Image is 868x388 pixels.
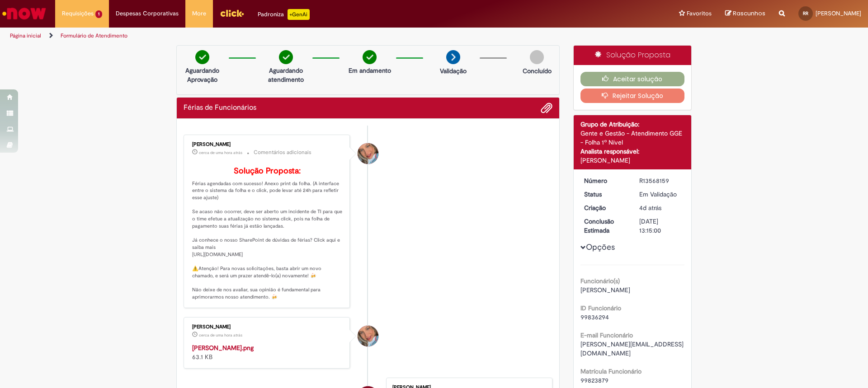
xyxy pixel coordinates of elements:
span: [PERSON_NAME] [580,286,630,294]
b: ID Funcionário [580,304,621,312]
img: check-circle-green.png [363,50,377,64]
img: ServiceNow [1,5,47,23]
span: 4d atrás [639,204,661,212]
span: Favoritos [687,9,712,18]
button: Aceitar solução [580,72,685,86]
img: check-circle-green.png [195,50,209,64]
div: 63.1 KB [192,343,343,361]
b: E-mail Funcionário [580,331,633,339]
a: [PERSON_NAME].png [192,344,254,352]
img: img-circle-grey.png [530,50,544,64]
p: Em andamento [349,66,391,75]
h2: Férias de Funcionários Histórico de tíquete [184,104,256,112]
img: check-circle-green.png [279,50,293,64]
div: Gente e Gestão - Atendimento GGE - Folha 1º Nível [580,129,685,147]
div: 25/09/2025 17:14:57 [639,203,681,212]
span: 99823879 [580,376,609,384]
a: Página inicial [10,32,41,39]
dt: Status [577,190,633,199]
button: Adicionar anexos [541,102,552,114]
time: 29/09/2025 11:24:46 [199,150,242,155]
dt: Conclusão Estimada [577,217,633,235]
div: R13568159 [639,176,681,185]
span: [PERSON_NAME][EMAIL_ADDRESS][DOMAIN_NAME] [580,340,684,357]
span: Rascunhos [733,9,765,18]
p: Férias agendadas com sucesso! Anexo print da folha. (A interface entre o sistema da folha e o cli... [192,167,343,301]
span: Requisições [62,9,94,18]
b: Solução Proposta: [234,166,301,176]
span: RR [803,10,808,16]
div: Jacqueline Andrade Galani [358,326,378,346]
div: Em Validação [639,190,681,199]
div: Jacqueline Andrade Galani [358,143,378,164]
p: Concluído [523,66,552,75]
b: Matrícula Funcionário [580,367,642,375]
div: [PERSON_NAME] [580,156,685,165]
time: 25/09/2025 17:14:57 [639,204,661,212]
div: Padroniza [258,9,310,20]
time: 29/09/2025 11:24:17 [199,332,242,338]
div: [PERSON_NAME] [192,324,343,330]
div: Solução Proposta [574,46,692,65]
span: [PERSON_NAME] [816,9,861,17]
a: Rascunhos [725,9,765,18]
span: cerca de uma hora atrás [199,150,242,155]
p: Aguardando atendimento [264,66,308,84]
a: Formulário de Atendimento [61,32,127,39]
img: click_logo_yellow_360x200.png [220,6,244,20]
div: [DATE] 13:15:00 [639,217,681,235]
button: Rejeitar Solução [580,89,685,103]
dt: Número [577,176,633,185]
b: Funcionário(s) [580,277,620,285]
div: [PERSON_NAME] [192,142,343,147]
span: cerca de uma hora atrás [199,332,242,338]
p: +GenAi [288,9,310,20]
span: More [192,9,206,18]
small: Comentários adicionais [254,149,311,156]
div: Grupo de Atribuição: [580,120,685,129]
span: 99836294 [580,313,609,321]
p: Aguardando Aprovação [180,66,224,84]
div: Analista responsável: [580,147,685,156]
span: Despesas Corporativas [116,9,179,18]
ul: Trilhas de página [7,28,572,44]
img: arrow-next.png [446,50,460,64]
p: Validação [440,66,467,75]
dt: Criação [577,203,633,212]
span: 1 [95,10,102,18]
